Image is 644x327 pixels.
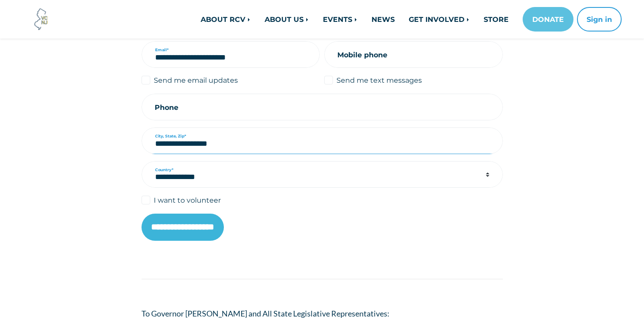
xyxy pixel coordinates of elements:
[142,309,389,318] span: To Governor [PERSON_NAME] and All State Legislative Representatives:
[29,7,53,31] img: Voter Choice NJ
[258,11,316,28] a: ABOUT US
[154,195,221,205] label: I want to volunteer
[336,75,422,85] label: Send me text messages
[402,11,477,28] a: GET INVOLVED
[577,7,622,32] button: Sign in or sign up
[477,11,516,28] a: STORE
[316,11,364,28] a: EVENTS
[134,7,622,32] nav: Main navigation
[364,11,402,28] a: NEWS
[194,11,258,28] a: ABOUT RCV
[523,7,573,32] a: DONATE
[154,75,238,85] label: Send me email updates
